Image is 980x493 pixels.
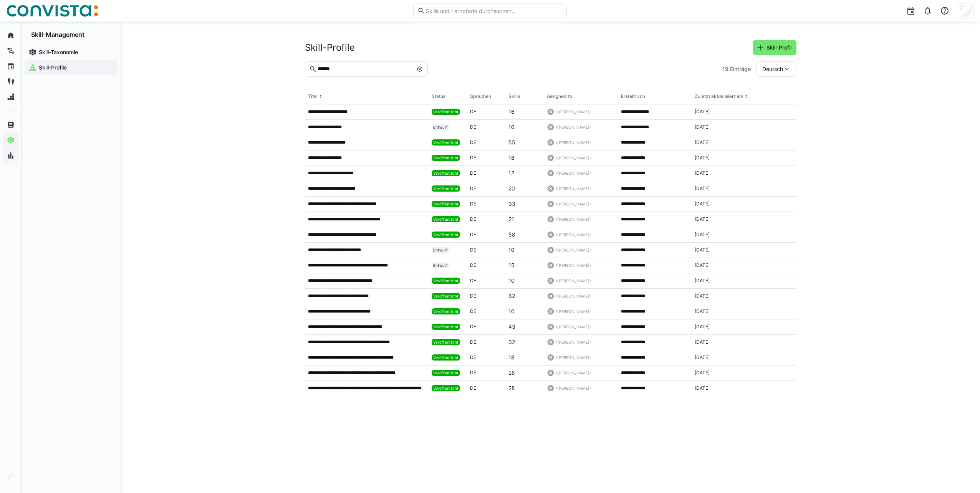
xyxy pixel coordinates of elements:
p: 10 [508,246,515,254]
span: ([PERSON_NAME]) [556,370,591,376]
span: de [470,278,476,283]
span: [DATE] [695,185,710,192]
span: ([PERSON_NAME]) [556,293,591,299]
span: ([PERSON_NAME]) [556,232,591,237]
span: ([PERSON_NAME]) [556,109,591,114]
p: 18 [508,354,515,361]
span: ([PERSON_NAME]) [556,201,591,207]
div: Status [432,93,445,99]
h2: Skill-Profile [305,42,355,53]
p: 10 [508,308,515,315]
button: Skill-Profil [753,40,796,55]
span: Veröffentlicht [433,109,459,114]
p: 20 [508,185,515,192]
div: Erstellt von [621,93,645,99]
span: [DATE] [695,139,710,146]
div: Titel [308,93,318,99]
span: Veröffentlicht [433,309,459,314]
div: Skills [508,93,520,99]
span: de [470,354,476,360]
span: [DATE] [695,201,710,207]
p: 15 [508,261,515,269]
span: ([PERSON_NAME]) [556,309,591,314]
p: 32 [508,338,515,346]
span: de [470,216,476,222]
span: de [470,324,476,329]
span: de [470,293,476,299]
p: 18 [508,154,515,162]
span: Deutsch [762,65,783,73]
span: de [470,124,476,130]
span: de [470,308,476,314]
span: ([PERSON_NAME]) [556,247,591,253]
span: Veröffentlicht [433,171,459,175]
span: Entwurf [433,125,448,129]
span: Veröffentlicht [433,217,459,222]
span: [DATE] [695,293,710,299]
span: ([PERSON_NAME]) [556,170,591,176]
span: de [470,170,476,176]
span: de [470,201,476,207]
span: ([PERSON_NAME]) [556,155,591,160]
div: Zuletzt aktualisiert am [695,93,743,99]
span: de [470,155,476,160]
span: ([PERSON_NAME]) [556,385,591,391]
span: de [470,247,476,253]
span: [DATE] [695,370,710,376]
span: ([PERSON_NAME]) [556,324,591,329]
div: Assigned to [547,93,572,99]
span: Entwurf [433,248,448,252]
span: [DATE] [695,124,710,130]
span: [DATE] [695,354,710,361]
span: [DATE] [695,216,710,222]
p: 21 [508,215,514,223]
p: 10 [508,123,515,131]
span: [DATE] [695,262,710,268]
span: de [470,232,476,237]
span: ([PERSON_NAME]) [556,339,591,345]
p: 62 [508,292,515,300]
p: 10 [508,277,515,285]
span: Veröffentlicht [433,340,459,344]
span: Veröffentlicht [433,140,459,145]
span: [DATE] [695,278,710,284]
span: 19 [722,65,728,73]
span: Veröffentlicht [433,186,459,191]
p: 33 [508,200,515,208]
span: de [470,370,476,376]
span: de [470,185,476,191]
span: ([PERSON_NAME]) [556,124,591,130]
span: [DATE] [695,232,710,238]
span: ([PERSON_NAME]) [556,186,591,191]
span: [DATE] [695,308,710,314]
span: Veröffentlicht [433,156,459,160]
span: [DATE] [695,155,710,161]
span: de [470,385,476,391]
span: ([PERSON_NAME]) [556,355,591,360]
span: [DATE] [695,247,710,253]
span: Veröffentlicht [433,202,459,206]
span: Veröffentlicht [433,371,459,375]
span: Veröffentlicht [433,386,459,390]
span: ([PERSON_NAME]) [556,278,591,283]
span: [DATE] [695,109,710,115]
span: [DATE] [695,324,710,330]
div: Sprachen [470,93,491,99]
span: [DATE] [695,339,710,345]
p: 28 [508,369,515,377]
span: Veröffentlicht [433,232,459,237]
span: [DATE] [695,170,710,176]
span: de [470,262,476,268]
span: de [470,139,476,145]
span: Skill-Profil [765,44,793,51]
span: Einträge [730,65,751,73]
span: Veröffentlicht [433,355,459,360]
span: ([PERSON_NAME]) [556,140,591,145]
span: Veröffentlicht [433,294,459,298]
p: 55 [508,139,515,146]
p: 16 [508,108,515,116]
span: Veröffentlicht [433,324,459,329]
p: 43 [508,323,515,331]
span: Entwurf [433,263,448,268]
span: ([PERSON_NAME]) [556,217,591,222]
